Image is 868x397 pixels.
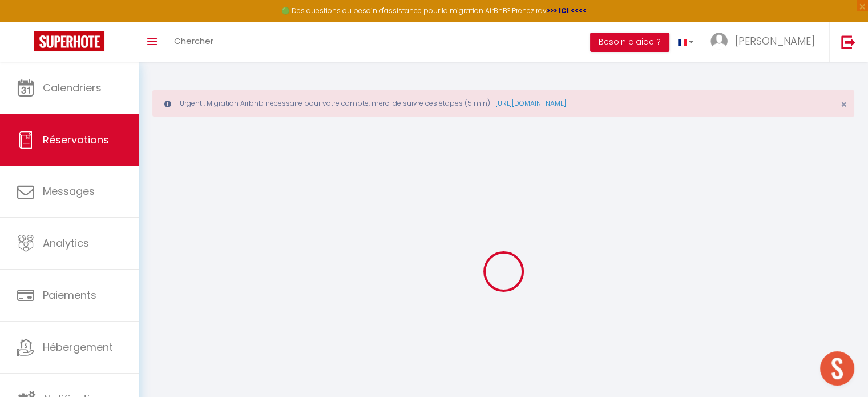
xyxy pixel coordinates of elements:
span: Paiements [43,288,96,302]
span: Messages [43,184,95,198]
span: Calendriers [43,81,102,95]
a: ... [PERSON_NAME] [702,22,829,62]
div: Urgent : Migration Airbnb nécessaire pour votre compte, merci de suivre ces étapes (5 min) - [152,90,854,117]
a: Chercher [165,22,222,62]
div: Ouvrir le chat [820,351,854,386]
a: [URL][DOMAIN_NAME] [495,98,566,108]
span: × [841,97,847,111]
img: ... [710,33,728,50]
span: Hébergement [43,340,113,354]
img: Super Booking [34,31,104,51]
img: logout [841,35,855,49]
a: >>> ICI <<<< [547,6,587,15]
span: [PERSON_NAME] [735,34,815,48]
span: Analytics [43,236,89,250]
span: Chercher [174,35,213,47]
button: Close [841,99,847,110]
button: Besoin d'aide ? [590,33,669,52]
span: Réservations [43,133,109,147]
